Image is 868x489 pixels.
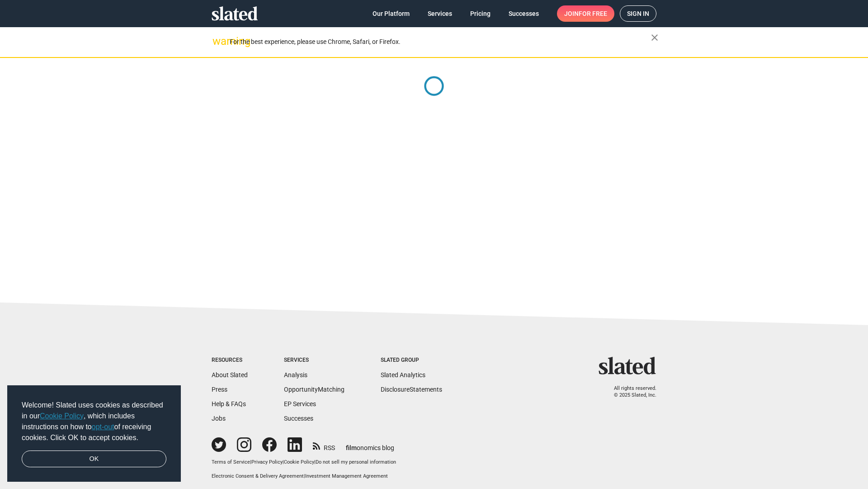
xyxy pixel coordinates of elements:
[304,473,305,479] span: |
[284,371,307,379] a: Analysis
[627,6,649,21] span: Sign in
[373,5,410,22] span: Our Platform
[212,459,250,465] a: Terms of Service
[230,36,651,48] div: For the best experience, please use Chrome, Safari, or Firefox.
[212,36,223,47] mat-icon: warning
[470,5,491,22] span: Pricing
[314,459,316,465] span: |
[251,459,283,465] a: Privacy Policy
[22,400,166,443] span: Welcome! Slated uses cookies as described in our , which includes instructions on how to of recei...
[22,451,166,468] a: dismiss cookie message
[509,5,539,22] span: Successes
[212,473,304,479] a: Electronic Consent & Delivery Agreement
[365,5,417,22] a: Our Platform
[620,5,656,22] a: Sign in
[250,459,251,465] span: |
[284,459,314,465] a: Cookie Policy
[579,5,607,22] span: for free
[284,386,344,393] a: OpportunityMatching
[313,438,335,452] a: RSS
[316,459,396,466] button: Do not sell my personal information
[7,385,181,482] div: cookieconsent
[283,459,284,465] span: |
[284,415,313,422] a: Successes
[420,5,459,22] a: Services
[40,412,84,420] a: Cookie Policy
[346,444,357,451] span: film
[564,5,607,22] span: Join
[212,400,246,407] a: Help & FAQs
[428,5,452,22] span: Services
[212,415,226,422] a: Jobs
[284,357,344,364] div: Services
[92,423,114,431] a: opt-out
[212,357,248,364] div: Resources
[212,386,227,393] a: Press
[557,5,614,22] a: Joinfor free
[381,357,442,364] div: Slated Group
[649,32,660,43] mat-icon: close
[381,386,442,393] a: DisclosureStatements
[381,371,425,379] a: Slated Analytics
[305,473,388,479] a: Investment Management Agreement
[346,436,394,452] a: filmonomics blog
[463,5,498,22] a: Pricing
[212,371,248,379] a: About Slated
[501,5,546,22] a: Successes
[604,385,656,398] p: All rights reserved. © 2025 Slated, Inc.
[284,400,316,407] a: EP Services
